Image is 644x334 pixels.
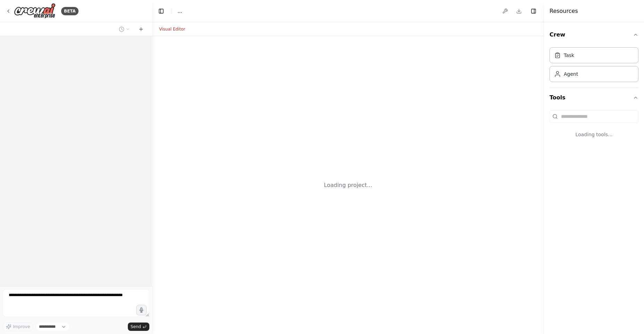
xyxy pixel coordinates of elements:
[550,25,638,44] button: Crew
[131,324,141,329] span: Send
[61,7,79,15] div: BETA
[116,25,133,33] button: Switch to previous chat
[529,6,538,16] button: Hide right sidebar
[128,323,149,331] button: Send
[564,52,574,59] div: Task
[550,125,638,144] div: Loading tools...
[135,25,147,33] button: Start a new chat
[136,305,147,315] button: Click to speak your automation idea
[324,181,372,189] div: Loading project...
[564,71,578,78] div: Agent
[156,6,166,16] button: Hide left sidebar
[177,8,182,15] span: ...
[550,44,638,88] div: Crew
[13,324,30,329] span: Improve
[550,7,578,15] h4: Resources
[550,88,638,107] button: Tools
[177,8,182,15] nav: breadcrumb
[14,3,56,19] img: Logo
[550,107,638,149] div: Tools
[155,25,189,33] button: Visual Editor
[3,322,33,331] button: Improve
